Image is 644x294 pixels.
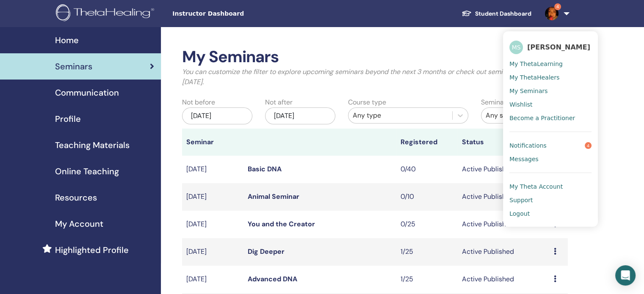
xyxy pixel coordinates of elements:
label: Not after [265,97,293,107]
a: Dig Deeper [248,247,285,256]
div: Any status [486,110,547,121]
span: Highlighted Profile [55,244,129,256]
span: 4 [554,3,561,10]
td: [DATE] [182,211,243,238]
span: Messages [509,155,539,163]
a: Advanced DNA [248,275,297,283]
div: Any type [353,110,448,121]
span: Notifications [509,142,547,149]
a: Notifications4 [509,139,591,152]
a: My ThetaHealers [509,71,591,84]
span: My Theta Account [509,183,563,190]
img: graduation-cap-white.svg [462,10,472,17]
span: MS [509,41,523,54]
span: My ThetaHealers [509,74,559,81]
label: Course type [348,97,386,107]
span: Support [509,196,533,204]
a: My Theta Account [509,180,591,193]
td: Active Published [458,183,550,211]
h2: My Seminars [182,47,568,67]
span: Instructor Dashboard [172,9,299,18]
th: Seminar [182,129,243,156]
td: 0/25 [396,211,458,238]
th: Status [458,129,550,156]
span: Resources [55,191,97,204]
span: Teaching Materials [55,139,130,151]
td: [DATE] [182,266,243,293]
label: Seminar status [481,97,528,107]
label: Not before [182,97,215,107]
a: Logout [509,207,591,220]
span: Logout [509,210,530,217]
ul: 4 [503,31,598,227]
div: [DATE] [265,107,335,124]
td: Active Published [458,211,550,238]
span: Home [55,34,79,47]
img: default.jpg [545,7,558,20]
td: 1/25 [396,266,458,293]
span: Become a Practitioner [509,114,575,122]
td: 1/25 [396,238,458,266]
a: Messages [509,152,591,166]
a: Wishlist [509,98,591,111]
span: My ThetaLearning [509,60,563,68]
a: You and the Creator [248,220,315,228]
span: [PERSON_NAME] [527,43,590,52]
img: logo.png [56,4,157,23]
td: 0/10 [396,183,458,211]
span: Wishlist [509,101,532,108]
a: MS[PERSON_NAME] [509,38,591,57]
td: Active Published [458,238,550,266]
a: My ThetaLearning [509,57,591,71]
span: My Account [55,217,103,230]
td: Active Published [458,156,550,183]
a: Animal Seminar [248,192,299,201]
a: Support [509,193,591,207]
a: Student Dashboard [455,6,538,22]
th: Registered [396,129,458,156]
a: Become a Practitioner [509,111,591,125]
td: [DATE] [182,156,243,183]
div: Open Intercom Messenger [615,265,636,286]
span: Online Teaching [55,165,119,178]
a: My Seminars [509,84,591,98]
span: Seminars [55,60,92,73]
a: Basic DNA [248,165,282,173]
td: 0/40 [396,156,458,183]
span: Profile [55,113,81,125]
span: Communication [55,86,119,99]
div: [DATE] [182,107,252,124]
td: [DATE] [182,238,243,266]
p: You can customize the filter to explore upcoming seminars beyond the next 3 months or check out s... [182,67,568,87]
td: Active Published [458,266,550,293]
span: My Seminars [509,87,547,95]
span: 4 [585,142,591,149]
td: [DATE] [182,183,243,211]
